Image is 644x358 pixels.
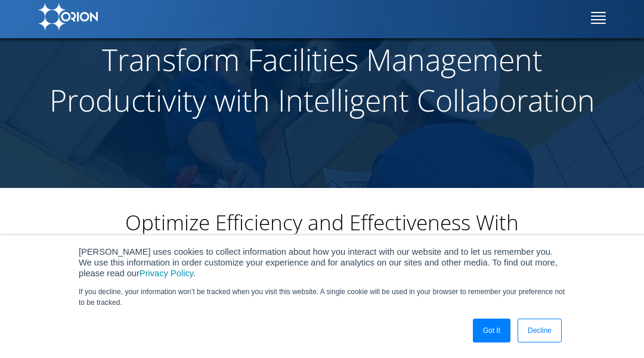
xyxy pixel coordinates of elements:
iframe: Chat Widget [584,301,644,358]
a: Decline [518,319,562,342]
span: [PERSON_NAME] uses cookies to collect information about how you interact with our website and to ... [79,247,558,278]
a: Got It [473,319,510,342]
img: Orion [38,3,98,30]
h1: Transform Facilities Management Productivity with Intelligent Collaboration [30,39,614,121]
a: Privacy Policy [140,268,193,278]
p: If you decline, your information won’t be tracked when you visit this website. A single cookie wi... [79,286,565,308]
h2: Optimize Efficiency and Effectiveness With Real-Time Multimodal Communication [113,206,531,271]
